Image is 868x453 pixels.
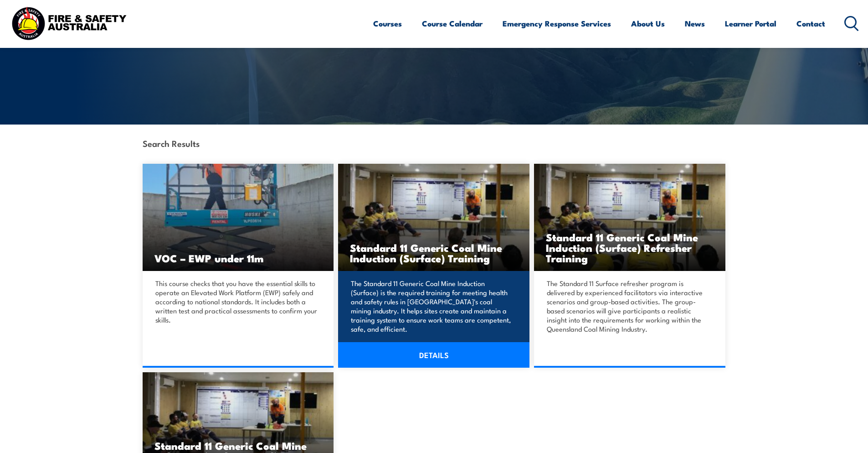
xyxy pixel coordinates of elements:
h3: VOC – EWP under 11m [154,253,322,263]
img: Standard 11 Generic Coal Mine Induction (Surface) TRAINING (1) [534,164,725,271]
a: Emergency Response Services [503,11,611,36]
a: DETAILS [338,342,529,368]
a: Course Calendar [422,11,483,36]
p: This course checks that you have the essential skills to operate an Elevated Work Platform (EWP) ... [155,279,318,324]
a: Courses [373,11,402,36]
strong: Search Results [143,137,200,149]
a: About Us [631,11,665,36]
a: News [685,11,705,36]
img: VOC – EWP under 11m [143,164,334,271]
h3: Standard 11 Generic Coal Mine Induction (Surface) Training [350,242,518,263]
p: The Standard 11 Generic Coal Mine Induction (Surface) is the required training for meeting health... [351,279,514,333]
img: Standard 11 Generic Coal Mine Induction (Surface) TRAINING (1) [338,164,529,271]
a: Standard 11 Generic Coal Mine Induction (Surface) Training [338,164,529,271]
a: Standard 11 Generic Coal Mine Induction (Surface) Refresher Training [534,164,725,271]
a: Contact [796,11,825,36]
p: The Standard 11 Surface refresher program is delivered by experienced facilitators via interactiv... [547,279,710,333]
a: Learner Portal [725,11,776,36]
h3: Standard 11 Generic Coal Mine Induction (Surface) Refresher Training [546,232,714,263]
